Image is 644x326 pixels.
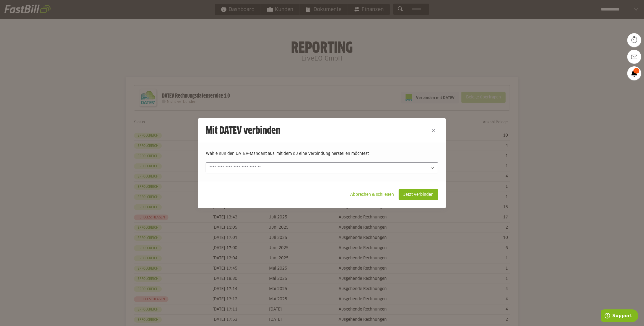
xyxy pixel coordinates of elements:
sl-button: Jetzt verbinden [399,189,438,200]
iframe: Opens a widget where you can find more information [601,309,638,323]
span: 6 [633,68,640,74]
p: Wähle nun den DATEV-Mandant aus, mit dem du eine Verbindung herstellen möchtest [206,151,438,157]
a: 6 [627,66,641,80]
sl-button: Abbrechen & schließen [346,189,399,200]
